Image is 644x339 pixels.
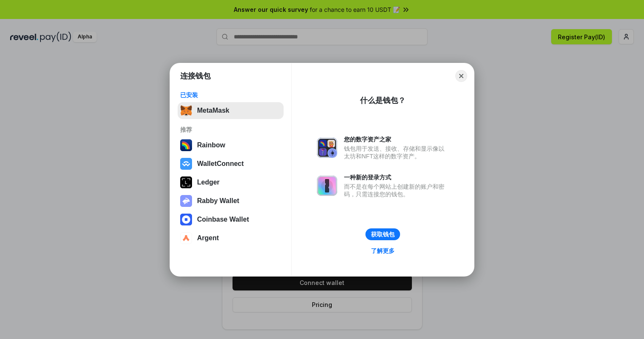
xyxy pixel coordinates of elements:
button: 获取钱包 [365,228,400,240]
img: svg+xml,%3Csvg%20width%3D%2228%22%20height%3D%2228%22%20viewBox%3D%220%200%2028%2028%22%20fill%3D... [180,232,192,244]
img: svg+xml,%3Csvg%20width%3D%22120%22%20height%3D%22120%22%20viewBox%3D%220%200%20120%20120%22%20fil... [180,139,192,151]
div: 已安装 [180,91,281,99]
div: 一种新的登录方式 [344,174,449,181]
div: Ledger [197,179,219,186]
div: 推荐 [180,126,281,133]
div: 获取钱包 [371,231,395,238]
img: svg+xml,%3Csvg%20xmlns%3D%22http%3A%2F%2Fwww.w3.org%2F2000%2Fsvg%22%20width%3D%2228%22%20height%3... [180,176,192,188]
button: Ledger [178,174,284,191]
h1: 连接钱包 [180,71,211,81]
button: Rainbow [178,137,284,154]
img: svg+xml,%3Csvg%20fill%3D%22none%22%20height%3D%2233%22%20viewBox%3D%220%200%2035%2033%22%20width%... [180,105,192,117]
img: svg+xml,%3Csvg%20width%3D%2228%22%20height%3D%2228%22%20viewBox%3D%220%200%2028%2028%22%20fill%3D... [180,214,192,225]
button: Argent [178,230,284,247]
div: 而不是在每个网站上创建新的账户和密码，只需连接您的钱包。 [344,183,449,198]
div: Rabby Wallet [197,197,239,205]
div: Coinbase Wallet [197,216,249,223]
div: Argent [197,234,219,242]
img: svg+xml,%3Csvg%20xmlns%3D%22http%3A%2F%2Fwww.w3.org%2F2000%2Fsvg%22%20fill%3D%22none%22%20viewBox... [317,176,337,196]
div: 什么是钱包？ [360,95,406,106]
img: svg+xml,%3Csvg%20xmlns%3D%22http%3A%2F%2Fwww.w3.org%2F2000%2Fsvg%22%20fill%3D%22none%22%20viewBox... [180,195,192,207]
button: MetaMask [178,102,284,119]
img: svg+xml,%3Csvg%20xmlns%3D%22http%3A%2F%2Fwww.w3.org%2F2000%2Fsvg%22%20fill%3D%22none%22%20viewBox... [317,138,337,158]
img: svg+xml,%3Csvg%20width%3D%2228%22%20height%3D%2228%22%20viewBox%3D%220%200%2028%2028%22%20fill%3D... [180,158,192,170]
button: WalletConnect [178,155,284,172]
button: Close [455,70,467,82]
button: Coinbase Wallet [178,211,284,228]
button: Rabby Wallet [178,193,284,209]
a: 了解更多 [366,245,400,256]
div: 您的数字资产之家 [344,136,449,143]
div: Rainbow [197,141,225,149]
div: 钱包用于发送、接收、存储和显示像以太坊和NFT这样的数字资产。 [344,145,449,160]
div: 了解更多 [371,247,395,255]
div: MetaMask [197,107,229,114]
div: WalletConnect [197,160,244,168]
